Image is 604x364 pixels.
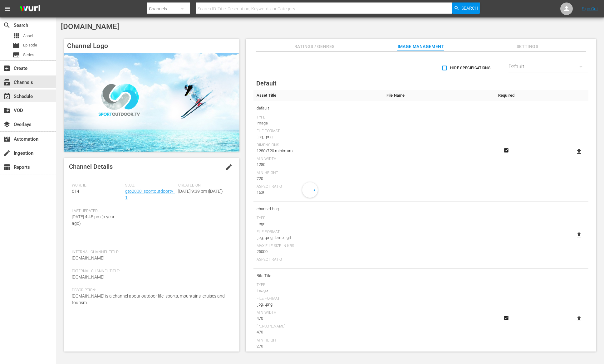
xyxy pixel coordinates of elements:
div: File Format [257,230,380,235]
span: 614 [72,189,79,194]
div: 270 [257,343,380,349]
div: 1280 [257,162,380,168]
span: channel-bug [257,205,380,213]
div: Dimensions [257,143,380,148]
svg: Required [503,315,510,321]
th: File Name [383,90,493,101]
span: Internal Channel Title: [72,250,228,255]
span: Series [12,51,20,59]
span: [DATE] 9:39 pm ([DATE]) [178,189,223,194]
span: Reports [3,163,11,171]
button: edit [221,160,236,175]
a: Sign Out [582,6,598,11]
span: Schedule [3,93,11,100]
span: Channels [3,79,11,86]
span: Create [3,65,11,72]
div: .jpg, .png [257,301,380,308]
a: gto2000_sportoutdoortv_1 [125,189,175,200]
div: 470 [257,329,380,335]
div: 1280x720 minimum [257,148,380,154]
div: 720 [257,176,380,182]
span: Settings [504,43,551,51]
div: Min Height [257,338,380,343]
div: 25000 [257,249,380,255]
div: Type [257,283,380,288]
span: Hide Specifications [443,65,490,71]
span: [DATE] 4:45 pm (a year ago) [72,214,115,226]
div: Min Width [257,157,380,162]
div: Type [257,115,380,120]
span: Asset [23,33,33,39]
span: Ingestion [3,149,11,157]
div: .jpg, .png [257,134,380,140]
span: Description: [72,288,228,293]
span: VOD [3,107,11,114]
div: Type [257,216,380,221]
th: Asset Title [253,90,383,101]
div: File Format [257,296,380,301]
div: Default [508,58,588,75]
button: Search [452,2,480,14]
span: Last Updated: [72,209,122,214]
span: Episode [12,42,20,49]
div: 16:9 [257,189,380,196]
span: Asset [12,32,20,40]
div: Logo [257,221,380,227]
th: Required [493,90,520,101]
span: Ratings / Genres [291,43,338,51]
img: SportOutdoor.TV [64,53,239,152]
span: Wurl ID: [72,183,122,188]
div: Aspect Ratio [257,184,380,189]
span: Bits Tile [257,272,380,280]
span: External Channel Title: [72,269,228,274]
span: Search [461,2,478,14]
span: Channel Details [69,163,113,170]
span: Created On: [178,183,228,188]
div: File Format [257,129,380,134]
div: [PERSON_NAME] [257,324,380,329]
div: .jpg, .png, .bmp, .gif [257,235,380,241]
span: Episode [23,42,37,48]
div: Min Width [257,310,380,315]
span: edit [225,163,233,171]
span: [DOMAIN_NAME] is a channel about outdoor life, sports, mountains, cruises and tourism. [72,294,225,305]
span: Series [23,52,34,58]
span: Search [3,22,11,29]
span: Automation [3,135,11,143]
button: Hide Specifications [440,59,493,77]
span: menu [4,5,11,12]
div: Image [257,288,380,294]
span: [DOMAIN_NAME] [72,274,104,279]
span: [DOMAIN_NAME] [61,22,119,31]
span: Image Management [397,43,444,51]
div: Max File Size In Kbs [257,244,380,249]
img: ans4CAIJ8jUAAAAAAAAAAAAAAAAAAAAAAAAgQb4GAAAAAAAAAAAAAAAAAAAAAAAAJMjXAAAAAAAAAAAAAAAAAAAAAAAAgAT5G... [15,2,45,16]
div: Aspect Ratio [257,257,380,262]
svg: Required [503,148,510,153]
span: Default [256,80,277,87]
div: Min Height [257,171,380,176]
div: Image [257,120,380,126]
div: 470 [257,315,380,322]
span: Slug: [125,183,175,188]
span: [DOMAIN_NAME] [72,255,104,260]
span: Overlays [3,121,11,128]
span: default [257,104,380,112]
h4: Channel Logo [64,39,239,53]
